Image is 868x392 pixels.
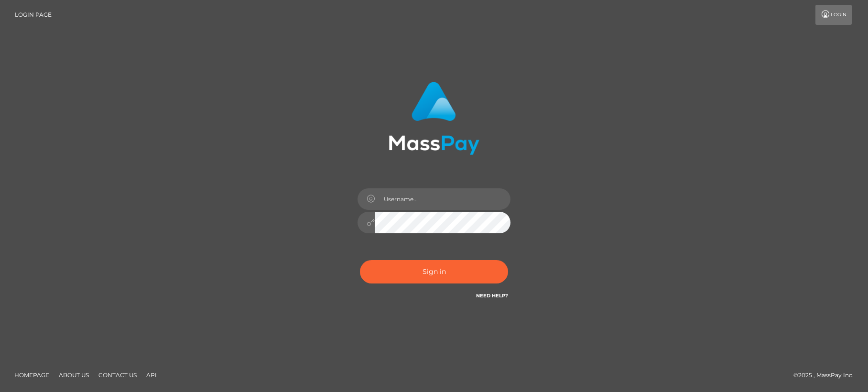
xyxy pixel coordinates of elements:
button: Sign in [360,260,508,283]
a: Login [815,5,852,25]
div: © 2025 , MassPay Inc. [793,370,861,381]
a: API [142,368,161,382]
a: Contact Us [95,368,141,382]
img: MassPay Login [389,82,479,155]
a: Homepage [11,368,53,382]
input: Username... [375,188,510,210]
a: About Us [55,368,93,382]
a: Login Page [15,5,52,25]
a: Need Help? [476,293,508,299]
